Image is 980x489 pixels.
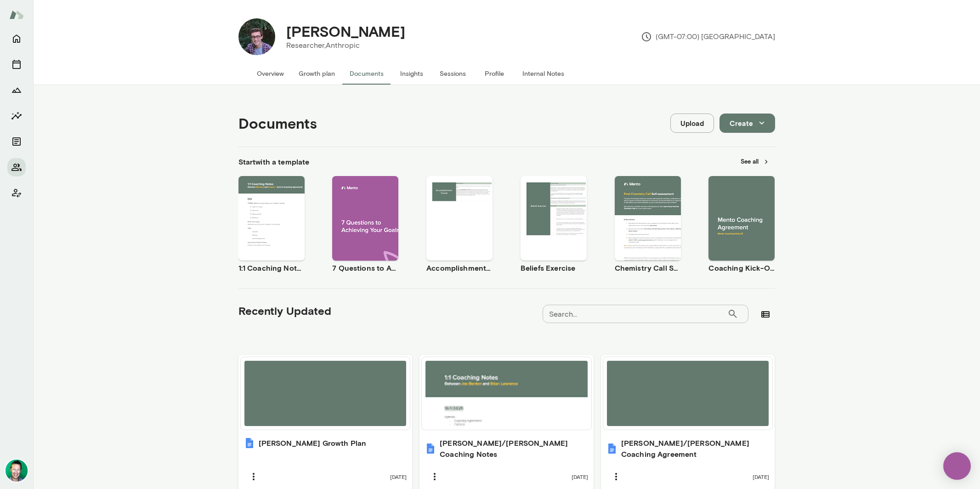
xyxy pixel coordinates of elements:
h4: Documents [238,114,317,132]
span: [DATE] [753,473,769,480]
button: Members [7,158,26,176]
img: Mento [9,6,24,23]
h6: Start with a template [238,156,310,167]
h4: [PERSON_NAME] [286,23,405,40]
img: Brian Lawrence [6,460,28,482]
button: See all [735,154,775,169]
h6: 1:1 Coaching Notes [238,262,305,273]
h6: Beliefs Exercise [521,262,587,273]
span: [DATE] [572,473,588,480]
img: Joe Growth Plan [244,438,255,449]
h6: [PERSON_NAME]/[PERSON_NAME] Coaching Notes [440,438,588,460]
p: (GMT-07:00) [GEOGRAPHIC_DATA] [641,31,775,42]
h6: [PERSON_NAME]/[PERSON_NAME] Coaching Agreement [621,438,770,460]
button: Growth Plan [7,81,26,99]
img: Joe Benton [238,18,275,55]
p: Researcher, Anthropic [286,40,405,51]
span: [DATE] [390,473,407,480]
h6: [PERSON_NAME] Growth Plan [259,438,367,449]
img: Joe/Brian Coaching Agreement [606,443,617,454]
button: Home [7,29,26,48]
button: Insights [391,63,432,85]
button: Upload [670,114,714,133]
h5: Recently Updated [238,303,331,318]
button: Create [719,114,775,133]
img: Joe/Brian Coaching Notes [425,443,436,454]
button: Sessions [7,55,26,74]
button: Documents [7,132,26,151]
button: Documents [342,63,391,85]
h6: Chemistry Call Self-Assessment [Coaches only] [615,262,681,273]
button: Overview [249,63,291,85]
h6: Accomplishment Tracker [426,262,493,273]
h6: 7 Questions to Achieving Your Goals [332,262,398,273]
button: Profile [474,63,515,85]
button: Client app [7,184,26,202]
button: Internal Notes [515,63,572,85]
button: Insights [7,107,26,125]
button: Growth plan [291,63,342,85]
button: Sessions [432,63,474,85]
h6: Coaching Kick-Off | Coaching Agreement [708,262,775,273]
